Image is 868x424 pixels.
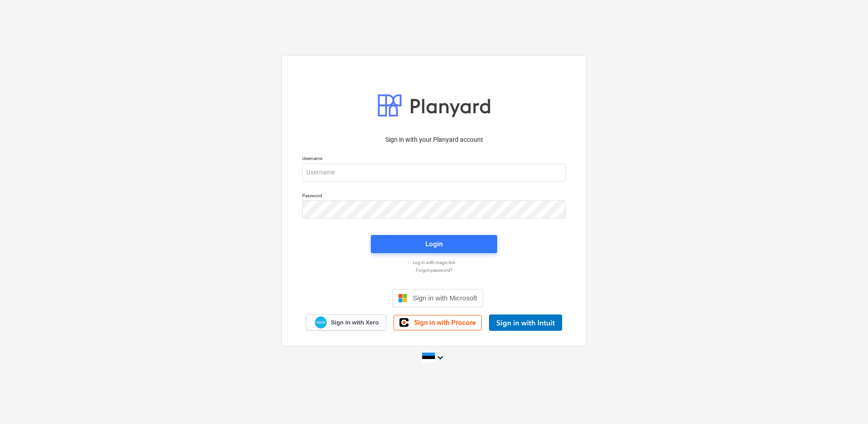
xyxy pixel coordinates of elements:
[371,235,497,253] button: Login
[394,315,482,330] a: Sign in with Procore
[306,314,387,330] a: Sign in with Xero
[315,316,327,329] img: Xero logo
[302,155,566,163] p: Username
[435,352,446,363] i: keyboard_arrow_down
[298,259,570,265] a: Log in with magic link
[302,164,566,182] input: Username
[302,193,566,200] p: Password
[425,238,443,250] div: Login
[298,267,570,273] a: Forgot password?
[331,319,379,327] span: Sign in with Xero
[398,294,407,303] img: Microsoft logo
[302,135,566,145] p: Sign in with your Planyard account
[414,319,476,327] span: Sign in with Procore
[413,294,477,302] span: Sign in with Microsoft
